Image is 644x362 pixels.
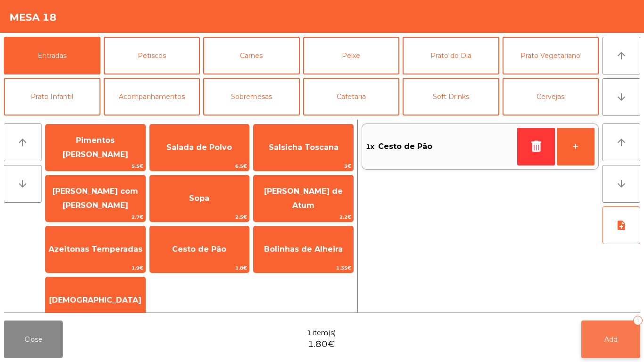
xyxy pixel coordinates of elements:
span: 1.80€ [308,338,335,351]
i: arrow_downward [616,178,627,189]
button: arrow_downward [603,78,640,116]
button: Entradas [4,37,100,74]
span: Cesto de Pão [378,140,432,154]
i: arrow_downward [17,178,28,189]
button: arrow_downward [4,165,41,203]
span: Cesto de Pão [172,245,226,254]
button: Cervejas [503,78,599,115]
button: + [557,128,594,165]
button: arrow_upward [4,123,41,161]
button: arrow_upward [603,123,640,161]
div: 1 [633,316,643,325]
i: note_add [616,220,627,231]
button: Sobremesas [203,78,300,115]
span: Sopa [189,194,209,203]
i: arrow_upward [616,137,627,148]
button: Carnes [203,37,300,74]
i: arrow_upward [17,137,28,148]
button: Prato do Dia [403,37,499,74]
span: Azeitonas Temperadas [49,245,142,254]
span: 1 [307,328,312,338]
span: [DEMOGRAPHIC_DATA] [49,296,141,304]
span: Salada de Polvo [166,143,232,152]
span: 1x [366,140,374,154]
span: [PERSON_NAME] com [PERSON_NAME] [52,187,138,210]
h4: Mesa 18 [9,10,57,25]
i: arrow_downward [616,91,627,103]
button: Cafetaria [303,78,400,115]
span: Pimentos [PERSON_NAME] [63,136,128,159]
span: 2.5€ [150,213,249,222]
span: 6.5€ [150,162,249,171]
button: Soft Drinks [403,78,499,115]
span: Add [604,335,618,344]
button: Prato Vegetariano [503,37,599,74]
span: 1.9€ [46,263,145,272]
button: arrow_upward [603,37,640,74]
span: 1.35€ [254,263,353,272]
button: Peixe [303,37,400,74]
button: Prato Infantil [4,78,100,115]
button: Petiscos [104,37,200,74]
span: Salsicha Toscana [269,143,339,152]
button: Acompanhamentos [104,78,200,115]
button: note_add [603,206,640,244]
span: 2.2€ [254,213,353,222]
button: Close [4,321,63,358]
span: [PERSON_NAME] de Atum [264,187,343,210]
span: 3€ [254,162,353,171]
button: Add1 [581,321,640,358]
i: arrow_upward [616,50,627,61]
span: 2.7€ [46,213,145,222]
span: 5.5€ [46,162,145,171]
span: item(s) [313,328,336,338]
span: 1.8€ [150,263,249,272]
span: Bolinhas de Alheira [264,245,343,254]
button: arrow_downward [603,165,640,203]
